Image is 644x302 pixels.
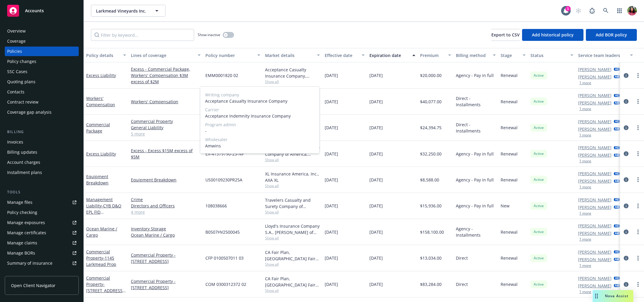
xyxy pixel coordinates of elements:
span: Active [533,151,545,156]
span: $15,936.00 [420,203,442,209]
span: [DATE] [325,229,338,235]
a: more [634,281,642,288]
span: CFP 0100507011 03 [205,255,244,261]
div: Contacts [7,87,24,97]
div: Stage [501,52,519,58]
button: Policy details [84,48,129,62]
a: Overview [5,26,79,36]
a: [PERSON_NAME] [578,275,612,281]
button: Larkmead Vineyards Inc. [91,5,165,17]
div: Manage BORs [7,248,35,258]
a: Commercial Property - [STREET_ADDRESS] [131,278,201,291]
a: [PERSON_NAME] [578,170,612,177]
div: Billing [5,129,79,135]
span: Active [533,73,545,78]
div: Coverage gap analysis [7,107,52,117]
a: Policies [5,47,79,56]
span: Add historical policy [532,32,574,38]
span: Renewal [501,177,518,183]
span: [DATE] [325,255,338,261]
a: Excess - Excess $15M excess of $5M [131,147,201,160]
span: Agency - Pay in full [456,72,494,78]
span: $32,250.00 [420,151,442,157]
a: circleInformation [623,281,630,288]
a: Start snowing [572,5,584,17]
a: [PERSON_NAME] [578,118,612,125]
a: Manage files [5,198,79,207]
a: Quoting plans [5,77,79,87]
button: Nova Assist [593,290,633,302]
a: more [634,202,642,209]
span: Active [533,203,545,209]
span: Accounts [25,8,44,13]
a: Invoices [5,137,79,147]
a: [PERSON_NAME] [578,197,612,203]
a: Policy AI ingestions [5,269,79,278]
a: [PERSON_NAME] [578,256,612,263]
div: Lines of coverage [131,52,194,58]
span: Export to CSV [491,32,520,38]
a: Commercial Package [86,122,110,134]
span: Active [533,229,545,235]
span: [DATE] [325,98,338,105]
button: 1 more [579,107,591,111]
a: Ocean Marine / Cargo [86,226,117,238]
span: [DATE] [325,124,338,131]
a: [PERSON_NAME] [578,100,612,106]
span: Show all [265,183,320,188]
button: Policy number [203,48,263,62]
a: Manage BORs [5,248,79,258]
div: Expiration date [369,52,409,58]
div: Overview [7,26,26,36]
input: Filter by keyword... [91,29,194,41]
button: Premium [418,48,453,62]
span: Manage exposures [5,218,79,227]
span: US00109230PR25A [205,177,242,183]
span: Acceptance Casualty Insurance Company [205,98,315,104]
span: $40,077.00 [420,98,442,105]
button: Billing method [453,48,498,62]
a: Workers' Compensation [86,95,115,107]
button: Lines of coverage [129,48,203,62]
div: SSC Cases [7,67,27,76]
a: Commercial Property - [STREET_ADDRESS] [131,252,201,264]
span: $8,588.00 [420,177,439,183]
button: 1 more [579,185,591,189]
span: Renewal [501,255,518,261]
span: Nova Assist [605,293,628,298]
div: Effective date [325,52,358,58]
span: $83,284.00 [420,281,442,287]
a: more [634,72,642,79]
div: Status [530,52,567,58]
a: more [634,228,642,235]
a: Commercial Property [86,249,116,267]
span: - CYB D&O EPL FID [PERSON_NAME] K&R [86,203,121,227]
a: Equipment Breakdown [131,177,201,183]
div: Account charges [7,158,40,167]
span: [DATE] [325,203,338,209]
span: Program admin [205,121,315,128]
span: Agency - Pay in full [456,151,494,157]
span: [DATE] [325,177,338,183]
a: Management Liability [86,197,121,227]
span: Larkmead Vineyards Inc. [96,8,148,14]
span: Show all [265,79,320,84]
a: Contract review [5,97,79,107]
span: Show all [265,209,320,215]
a: more [634,98,642,105]
button: 1 more [579,212,591,215]
a: [PERSON_NAME] [578,230,612,236]
a: circleInformation [623,124,630,131]
span: Wholesaler [205,136,315,143]
span: Agency - Pay in full [456,203,494,209]
div: Quoting plans [7,77,35,87]
a: circleInformation [623,150,630,157]
div: Policy details [86,52,120,58]
div: Lloyd's Insurance Company S.A., [PERSON_NAME] of London, Price Forbes & Partners [265,223,320,235]
div: Manage certificates [7,228,46,238]
span: Active [533,125,545,130]
a: more [634,150,642,157]
span: $13,034.00 [420,255,442,261]
div: Drag to move [593,290,600,302]
span: Active [533,177,545,182]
